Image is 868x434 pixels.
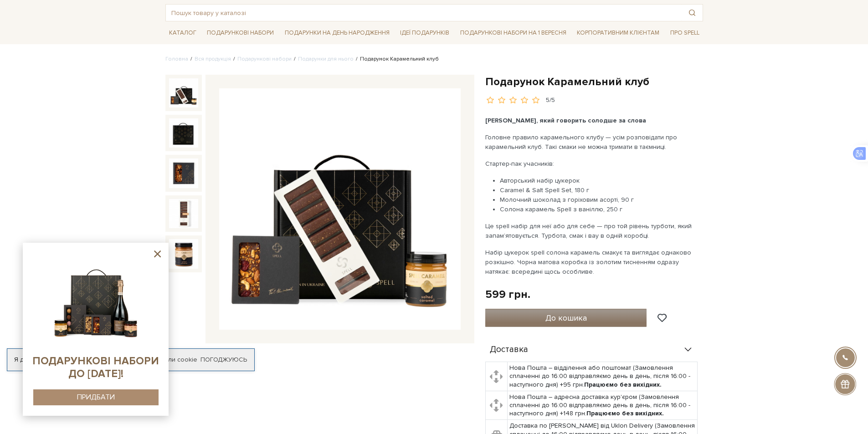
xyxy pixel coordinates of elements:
[485,133,699,152] p: Головне правило карамельного клубу — усім розповідати про карамельний клуб. Такі смаки не можна т...
[219,88,461,330] img: Подарунок Карамельний клуб
[165,26,200,40] a: Каталог
[546,96,555,105] div: 5/5
[485,248,699,276] p: Набір цукерок spell солона карамель смакує та виглядає однаково розкішно. Чорна матова коробка із...
[485,117,646,124] b: [PERSON_NAME], який говорить солодше за слова
[166,5,682,21] input: Пошук товару у каталозі
[169,199,198,228] img: Подарунок Карамельний клуб
[298,56,354,62] a: Подарунки для нього
[500,176,699,185] li: Авторський набір цукерок
[573,25,663,41] a: Корпоративним клієнтам
[682,5,703,21] button: Пошук товару у каталозі
[500,204,699,214] li: Солона карамель Spell з ваніллю, 250 г
[485,309,647,327] button: До кошика
[500,185,699,195] li: Caramel & Salt Spell Set, 180 г
[169,158,198,188] img: Подарунок Карамельний клуб
[195,56,231,62] a: Вся продукція
[508,362,698,391] td: Нова Пошта – відділення або поштомат (Замовлення сплаченні до 16:00 відправляємо день в день, піс...
[485,159,699,168] p: Стартер-пак учасників:
[281,26,393,40] a: Подарунки на День народження
[396,26,453,40] a: Ідеї подарунків
[203,26,277,40] a: Подарункові набори
[457,25,570,41] a: Подарункові набори на 1 Вересня
[169,118,198,148] img: Подарунок Карамельний клуб
[508,391,698,420] td: Нова Пошта – адресна доставка кур'єром (Замовлення сплаченні до 16:00 відправляємо день в день, п...
[500,195,699,204] li: Молочний шоколад з горіховим асорті, 90 г
[667,26,703,40] a: Про Spell
[237,56,292,62] a: Подарункові набори
[169,78,198,107] img: Подарунок Карамельний клуб
[165,56,188,62] a: Головна
[169,239,198,268] img: Подарунок Карамельний клуб
[586,409,664,417] b: Працюємо без вихідних.
[584,381,662,388] b: Працюємо без вихідних.
[485,75,703,89] h1: Подарунок Карамельний клуб
[545,313,587,323] span: До кошика
[156,356,197,363] a: файли cookie
[7,356,254,364] div: Я дозволяю [DOMAIN_NAME] використовувати
[200,356,247,364] a: Погоджуюсь
[490,346,528,354] span: Доставка
[485,221,699,240] p: Це spell набір для неї або для себе — про той рівень турботи, який запам’ятовується. Турбота, сма...
[485,287,530,301] div: 599 грн.
[354,55,439,63] li: Подарунок Карамельний клуб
